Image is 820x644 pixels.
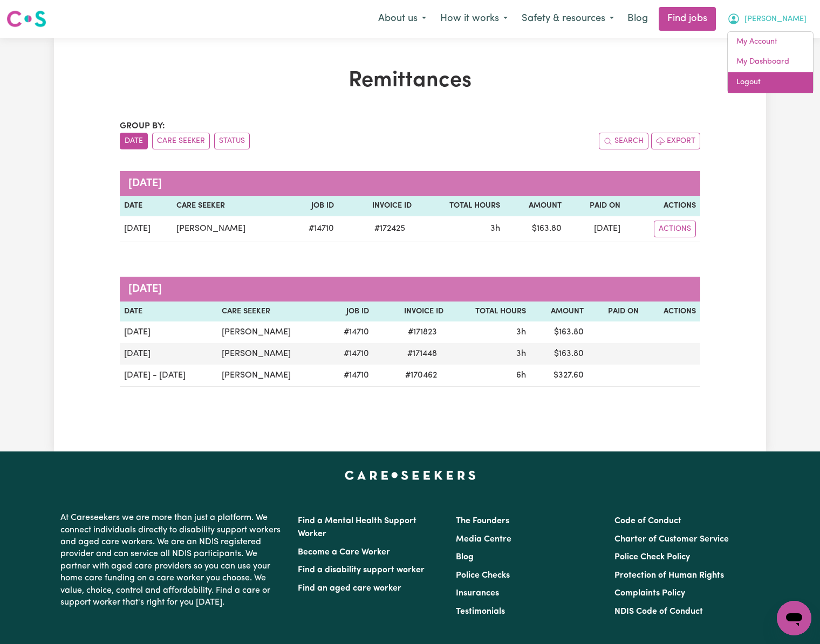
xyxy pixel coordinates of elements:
[120,171,700,196] caption: [DATE]
[120,302,217,322] th: Date
[530,365,588,387] td: $ 327.60
[120,321,217,343] td: [DATE]
[338,196,416,216] th: Invoice ID
[516,371,526,380] span: 6 hours
[172,216,288,242] td: [PERSON_NAME]
[614,607,703,616] a: NDIS Code of Conduct
[659,7,716,31] a: Find jobs
[516,328,526,337] span: 3 hours
[614,535,729,544] a: Charter of Customer Service
[456,607,505,616] a: Testimonials
[727,31,814,93] div: My Account
[651,133,700,149] button: Export
[490,224,500,233] span: 3 hours
[326,365,373,387] td: # 14710
[643,302,700,322] th: Actions
[588,302,643,322] th: Paid On
[298,584,401,593] a: Find an aged care worker
[120,133,148,149] button: sort invoices by date
[6,6,46,31] a: Careseekers logo
[120,277,700,302] caption: [DATE]
[456,553,474,561] a: Blog
[326,321,373,343] td: # 14710
[217,343,326,365] td: [PERSON_NAME]
[625,196,700,216] th: Actions
[456,589,499,598] a: Insurances
[326,302,373,322] th: Job ID
[373,302,448,322] th: Invoice ID
[371,8,433,30] button: About us
[456,517,509,525] a: The Founders
[368,222,412,235] span: # 172425
[530,343,588,365] td: $ 163.80
[504,196,566,216] th: Amount
[728,72,813,93] a: Logout
[777,601,811,635] iframe: Button to launch messaging window
[614,517,681,525] a: Code of Conduct
[456,535,511,544] a: Media Centre
[654,221,696,237] button: Actions
[728,32,813,52] a: My Account
[504,216,566,242] td: $ 163.80
[530,321,588,343] td: $ 163.80
[614,589,685,598] a: Complaints Policy
[298,517,416,538] a: Find a Mental Health Support Worker
[728,52,813,72] a: My Dashboard
[448,302,530,322] th: Total Hours
[566,216,625,242] td: [DATE]
[217,365,326,387] td: [PERSON_NAME]
[530,302,588,322] th: Amount
[456,571,510,580] a: Police Checks
[217,302,326,322] th: Care Seeker
[152,133,210,149] button: sort invoices by care seeker
[6,9,46,29] img: Careseekers logo
[120,343,217,365] td: [DATE]
[120,68,700,94] h1: Remittances
[298,566,425,574] a: Find a disability support worker
[288,216,338,242] td: # 14710
[566,196,625,216] th: Paid On
[217,321,326,343] td: [PERSON_NAME]
[345,471,476,479] a: Careseekers home page
[120,216,172,242] td: [DATE]
[621,7,654,31] a: Blog
[744,13,807,25] span: [PERSON_NAME]
[120,365,217,387] td: [DATE] - [DATE]
[614,553,690,561] a: Police Check Policy
[60,508,285,613] p: At Careseekers we are more than just a platform. We connect individuals directly to disability su...
[720,8,814,30] button: My Account
[288,196,338,216] th: Job ID
[214,133,250,149] button: sort invoices by paid status
[614,571,724,580] a: Protection of Human Rights
[599,133,648,149] button: Search
[326,343,373,365] td: # 14710
[433,8,515,30] button: How it works
[416,196,504,216] th: Total Hours
[401,326,443,339] span: # 171823
[399,369,443,382] span: # 170462
[172,196,288,216] th: Care Seeker
[515,8,621,30] button: Safety & resources
[120,196,172,216] th: Date
[298,548,390,557] a: Become a Care Worker
[516,350,526,358] span: 3 hours
[401,347,443,360] span: # 171448
[120,122,165,131] span: Group by:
